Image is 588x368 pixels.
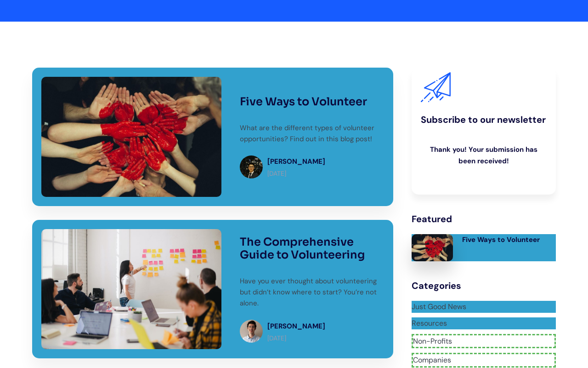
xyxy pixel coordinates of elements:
h3: The Comprehensive Guide to Volunteering [240,236,384,262]
a: The Comprehensive Guide to VolunteeringHave you ever thought about volunteering but didn’t know w... [32,220,393,358]
a: Resources [412,317,556,329]
p: [DATE] [267,334,325,342]
p: [DATE] [267,170,325,178]
div: Categories [412,280,556,292]
div: Featured [412,213,556,225]
div: Five Ways to Volunteer [462,234,540,246]
div: [PERSON_NAME] [267,321,325,333]
p: Have you ever thought about volunteering but didn’t know where to start? You’re not alone. [240,276,384,309]
a: Just Good News [412,301,556,313]
p: What are the different types of volunteer opportunities? Find out in this blog post! [240,122,384,144]
div: Thank you! Your submission has been received! [430,144,537,167]
a: Five Ways to Volunteer [412,234,556,262]
a: Companies [412,353,556,368]
div: Subscribe to our newsletter [421,114,547,126]
div: Email Form success [421,135,547,178]
h3: Five Ways to Volunteer [240,95,367,109]
a: Non-Profits [412,334,556,349]
div: [PERSON_NAME] [267,156,325,168]
a: Five Ways to VolunteerWhat are the different types of volunteer opportunities? Find out in this b... [32,68,393,206]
